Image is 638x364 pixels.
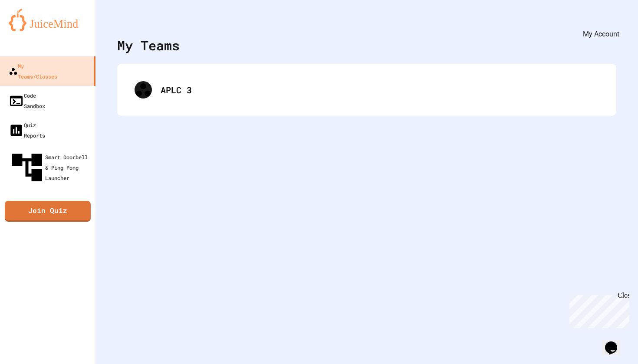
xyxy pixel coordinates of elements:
div: Quiz Reports [9,120,45,141]
iframe: chat widget [602,329,629,355]
div: Code Sandbox [9,90,45,111]
img: logo-orange.svg [9,9,87,31]
div: My Teams [117,36,180,55]
a: Join Quiz [5,201,91,222]
div: Chat with us now!Close [3,3,60,55]
iframe: chat widget [566,292,629,328]
div: My Account [583,29,619,39]
div: APLC 3 [126,72,608,107]
div: APLC 3 [161,83,599,96]
div: Smart Doorbell & Ping Pong Launcher [9,149,92,186]
div: My Teams/Classes [9,61,57,82]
